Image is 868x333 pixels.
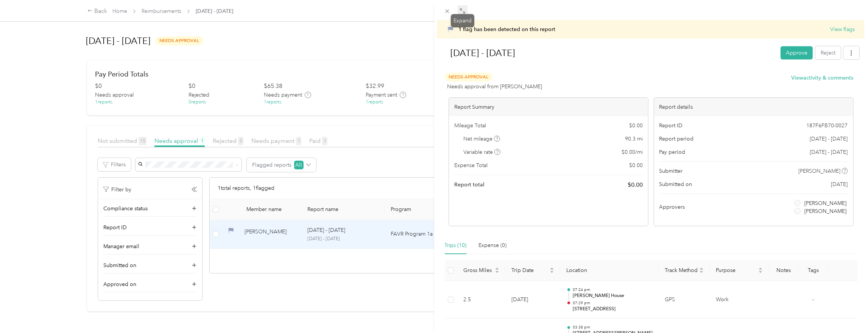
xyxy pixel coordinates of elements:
span: Mileage Total [454,122,486,130]
span: Needs approval from [PERSON_NAME] [447,83,542,91]
span: caret-up [495,266,499,271]
th: Location [560,260,659,281]
div: Report details [654,98,853,116]
span: Report total [454,181,485,189]
td: Work [710,281,769,319]
h1: Sep 1 - 30, 2025 [443,44,776,62]
th: Gross Miles [457,260,505,281]
button: View flags [830,25,855,33]
span: Variable rate [464,148,501,156]
span: - [812,296,814,303]
span: caret-down [495,270,499,274]
p: 07:24 pm [573,287,653,292]
div: Report Summary [449,98,648,116]
span: Purpose [716,267,757,274]
p: [PERSON_NAME] House [573,292,653,299]
span: caret-up [758,266,763,271]
span: Needs Approval [445,73,492,81]
button: Approve [781,46,813,59]
span: Gross Miles [463,267,493,274]
span: Submitted on [659,180,692,188]
span: $ 0.00 / mi [622,148,643,156]
span: 1 flag has been detected on this report [459,26,556,33]
span: $ 0.00 [629,122,643,130]
span: $ 0.00 [629,161,643,169]
p: 03:38 pm [573,325,653,330]
iframe: Everlance-gr Chat Button Frame [826,291,868,333]
div: Expense (0) [479,241,507,250]
span: caret-down [550,270,554,274]
span: Submitter [659,167,683,175]
th: Trip Date [505,260,561,281]
span: caret-down [699,270,704,274]
span: Net mileage [464,135,500,143]
span: caret-up [699,266,704,271]
span: [PERSON_NAME] [804,207,846,215]
span: $ 0.00 [628,180,643,189]
span: Trip Date [511,267,549,274]
span: Track Method [665,267,698,274]
p: 07:29 pm [573,300,653,306]
span: 187F6FB70-0027 [807,122,848,130]
span: Pay period [659,148,686,156]
th: Notes [769,260,798,281]
button: Reject [815,46,841,59]
span: [PERSON_NAME] [804,199,846,207]
span: Report ID [659,122,683,130]
div: Expand [451,14,474,27]
th: Track Method [659,260,710,281]
button: Viewactivity & comments [792,74,854,82]
div: Trips (10) [445,241,467,250]
span: Report period [659,135,694,143]
span: Expense Total [454,161,488,169]
td: 2.5 [457,281,505,319]
span: [PERSON_NAME] [798,167,840,175]
th: Purpose [710,260,769,281]
span: caret-up [550,266,554,271]
span: caret-down [758,270,763,274]
td: GPS [659,281,710,319]
span: 90.3 mi [625,135,643,143]
span: [DATE] [831,180,848,188]
span: [DATE] - [DATE] [810,135,848,143]
span: Approvers [659,203,685,211]
td: [DATE] [505,281,561,319]
p: [STREET_ADDRESS] [573,306,653,313]
span: [DATE] - [DATE] [810,148,848,156]
th: Tags [798,260,828,281]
